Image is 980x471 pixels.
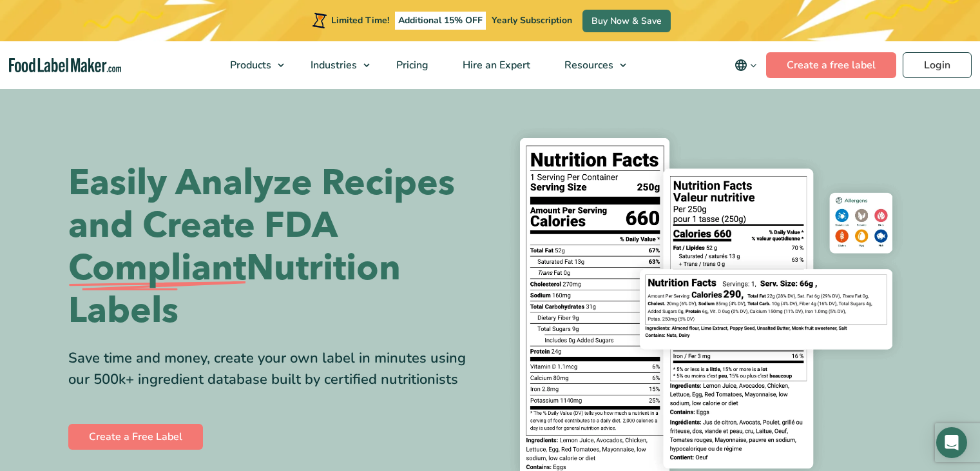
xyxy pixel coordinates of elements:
a: Create a free label [766,52,896,78]
span: Limited Time! [331,14,389,26]
a: Create a Free Label [68,424,203,450]
span: Additional 15% OFF [395,12,486,30]
span: Industries [307,58,358,72]
span: Yearly Subscription [492,14,572,26]
span: Products [226,58,273,72]
a: Hire an Expert [446,41,544,89]
h1: Easily Analyze Recipes and Create FDA Nutrition Labels [68,162,481,332]
span: Pricing [392,58,430,72]
span: Resources [561,58,615,72]
a: Login [903,52,972,78]
a: Products [213,41,291,89]
a: Industries [294,41,376,89]
span: Hire an Expert [459,58,532,72]
a: Pricing [380,41,443,89]
a: Buy Now & Save [582,10,671,32]
span: Compliant [68,247,246,290]
div: Open Intercom Messenger [936,427,967,458]
a: Resources [548,41,633,89]
div: Save time and money, create your own label in minutes using our 500k+ ingredient database built b... [68,348,481,390]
